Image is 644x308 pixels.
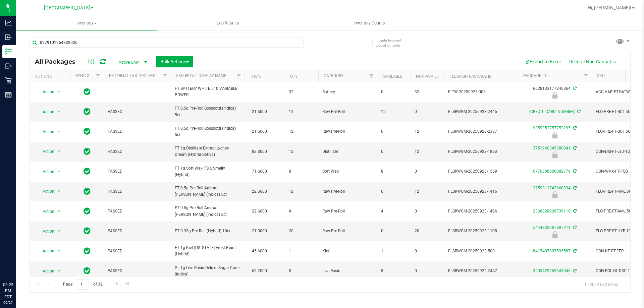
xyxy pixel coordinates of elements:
span: In Sync [84,147,91,156]
span: FLSRWGM-20250923-1108 [448,228,514,234]
div: Newly Received [517,132,593,138]
span: Sync from Compliance System [572,186,577,190]
span: In Sync [84,187,91,196]
a: Inventory Counts [299,16,440,30]
span: 12 [289,128,314,135]
span: Live Rosin [322,268,373,274]
span: 12 [415,148,440,155]
span: 20 [289,228,314,234]
span: 8 [381,168,407,175]
span: 0 [381,188,407,195]
span: Sync from Compliance System [572,86,577,91]
span: select [55,246,63,256]
span: Distillate [322,148,373,155]
span: GL 1g Live Rosin Deluxe Sugar Cane (Indica) [175,265,240,278]
span: Inventory Counts [344,20,394,26]
span: select [55,227,63,236]
a: Filter [160,70,171,82]
span: FLSRWGM-20250923-1883 [448,148,514,155]
span: In Sync [84,167,91,176]
span: 12 [381,109,407,115]
inline-svg: Analytics [5,19,12,26]
a: SKU [597,73,605,78]
span: 0 [415,208,440,214]
span: Raw Pre-Roll [322,208,373,214]
a: 3203429269341046 [533,268,571,273]
span: 22.6000 [249,187,270,196]
span: 4 [289,208,314,214]
span: 20 [415,228,440,234]
span: FLSRWGM-20250923-1569 [448,168,514,175]
span: Sync from Compliance System [572,126,577,130]
span: 0 [381,148,407,155]
span: Sync from Compliance System [572,209,577,213]
span: PASSED [108,148,167,155]
span: Action [37,87,55,97]
span: select [55,187,63,196]
span: Hi, [PERSON_NAME]! [588,5,631,10]
a: Filter [581,70,592,82]
span: Sync from Compliance System [572,146,577,150]
span: Raw Pre-Roll [322,188,373,195]
span: 1 - 20 of 632 items [579,279,624,289]
span: 12 [289,148,314,155]
input: 1 [77,279,89,290]
span: select [55,207,63,216]
span: 21.0000 [249,226,270,236]
span: Sync from Compliance System [576,109,581,114]
span: PASSED [108,268,167,274]
span: PASSED [108,248,167,254]
a: 9359952757753295 [533,126,571,130]
span: In Sync [84,266,91,275]
span: Action [37,127,55,136]
span: In Sync [84,246,91,256]
a: Go to the next page [112,279,122,288]
a: 3751960349380941 [533,146,571,150]
span: 12 [289,188,314,195]
span: select [55,147,63,156]
span: 0 [415,268,440,274]
a: Filter [233,70,245,82]
span: In Sync [84,206,91,216]
a: Flourish Package ID [449,74,492,79]
span: FT 1g Kief [US_STATE] Frost Point (Hybrid) [175,245,240,257]
span: FT 0.35g Pre-Roll (Hybrid) 10ct [175,228,240,234]
span: 8 [289,168,314,175]
span: 21.6000 [249,127,270,136]
span: Action [37,227,55,236]
span: 0 [381,89,407,95]
span: Lab Results [208,20,248,26]
span: Battery [322,89,373,95]
span: select [55,127,63,136]
a: Lab Results [157,16,299,30]
div: Newly Received [517,151,593,158]
a: 8417487807595587 [533,249,571,253]
span: 71.6000 [249,167,270,176]
a: Sync Status [75,73,101,78]
span: 1 [381,248,407,254]
span: FT 0.5g Pre-Roll Bosscotti (Indica) 5ct [175,105,240,118]
span: 21.6000 [249,107,270,117]
span: FLTW-20250925-003 [448,89,514,95]
span: 12 [289,109,314,115]
span: Sync from Compliance System [572,249,577,253]
span: 45.6000 [249,246,270,256]
span: In Sync [84,87,91,97]
span: PASSED [108,168,167,175]
a: Inventory [16,16,157,30]
a: 2259311743868834 [533,186,571,190]
span: Action [37,246,55,256]
span: PASSED [108,109,167,115]
span: 1 [289,248,314,254]
span: FLSRWGM-20250923-1416 [448,188,514,195]
iframe: Resource center [7,254,27,274]
span: Kief [322,248,373,254]
a: [CREDIT_CARD_NUMBER] [529,109,575,114]
a: Qty [290,74,298,79]
button: Bulk Actions [156,56,193,67]
span: FLSRWGM-20250922-2447 [448,268,514,274]
button: Export to Excel [520,56,565,67]
div: 6628133177246364 [517,85,593,99]
span: select [55,266,63,276]
div: Actions [35,74,67,79]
